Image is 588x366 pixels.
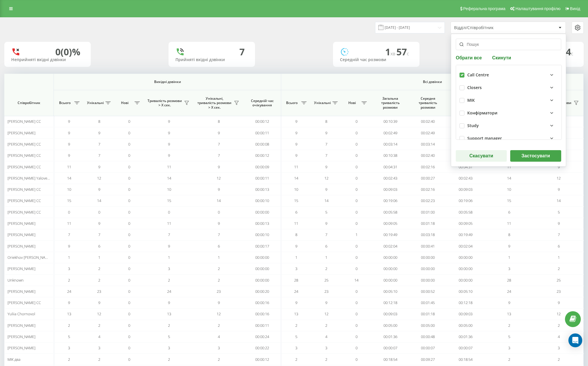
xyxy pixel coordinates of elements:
[218,221,220,226] span: 9
[243,218,281,229] td: 00:00:13
[557,176,561,181] span: 12
[447,195,485,206] td: 00:19:06
[243,161,281,172] td: 00:00:09
[409,161,447,172] td: 00:02:16
[168,210,170,215] span: 0
[507,198,511,203] span: 15
[463,6,506,11] span: Реферальна програма
[243,184,281,195] td: 00:00:13
[7,153,41,158] span: [PERSON_NAME] CC
[68,300,70,305] span: 9
[295,300,297,305] span: 9
[571,50,573,57] span: c
[356,142,358,147] span: 0
[128,278,130,283] span: 0
[508,255,510,260] span: 1
[561,46,573,58] span: 14
[295,153,297,158] span: 9
[243,207,281,218] td: 00:00:00
[447,229,485,240] td: 00:19:49
[324,198,328,203] span: 14
[456,39,561,50] input: Пошук
[409,252,447,263] td: 00:00:00
[7,198,41,203] span: [PERSON_NAME] CC
[294,176,298,181] span: 14
[7,176,59,181] span: [PERSON_NAME] Yalovenko CC
[371,240,409,252] td: 00:02:04
[371,161,409,172] td: 00:04:31
[558,164,560,169] span: 9
[7,255,57,260] span: Oriekhov [PERSON_NAME] CC
[98,119,100,124] span: 8
[243,195,281,206] td: 00:00:10
[243,173,281,184] td: 00:00:11
[68,278,70,283] span: 2
[409,184,447,195] td: 00:02:16
[371,229,409,240] td: 00:19:49
[324,311,328,316] span: 12
[217,311,221,316] span: 12
[167,176,171,181] span: 14
[467,111,498,116] div: Конфірматори
[128,210,130,215] span: 0
[294,164,298,169] span: 11
[168,266,170,271] span: 3
[354,278,358,283] span: 14
[98,255,100,260] span: 1
[324,176,328,181] span: 12
[325,210,327,215] span: 5
[218,232,220,237] span: 7
[167,311,171,316] span: 13
[356,221,358,226] span: 0
[67,289,71,294] span: 24
[409,116,447,127] td: 00:02:40
[67,198,71,203] span: 15
[243,274,281,286] td: 00:00:00
[128,255,130,260] span: 0
[243,308,281,320] td: 00:00:16
[68,130,70,135] span: 9
[409,195,447,206] td: 00:02:23
[168,244,170,249] span: 9
[67,164,71,169] span: 11
[558,210,560,215] span: 5
[168,300,170,305] span: 9
[356,119,358,124] span: 0
[218,142,220,147] span: 7
[295,244,297,249] span: 9
[325,164,327,169] span: 9
[324,289,328,294] span: 23
[558,300,560,305] span: 9
[243,252,281,263] td: 00:00:00
[7,266,35,271] span: [PERSON_NAME]
[294,289,298,294] span: 24
[409,297,447,308] td: 00:01:45
[325,187,327,192] span: 9
[218,300,220,305] span: 9
[356,244,358,249] span: 0
[557,198,561,203] span: 14
[314,101,331,105] span: Унікальні
[68,266,70,271] span: 3
[67,311,71,316] span: 13
[385,46,396,58] span: 1
[167,198,171,203] span: 15
[409,308,447,320] td: 00:01:18
[507,278,511,283] span: 28
[248,99,277,107] span: Середній час очікування
[197,96,232,110] span: Унікальні, тривалість розмови > Х сек.
[68,153,70,158] span: 9
[218,266,220,271] span: 2
[68,244,70,249] span: 9
[447,218,485,229] td: 00:09:05
[294,187,298,192] span: 10
[447,240,485,252] td: 00:02:04
[128,142,130,147] span: 0
[7,300,41,305] span: [PERSON_NAME] CC
[299,80,566,84] span: Всі дзвінки
[243,240,281,252] td: 00:00:17
[447,139,485,150] td: 00:03:14
[508,300,510,305] span: 9
[128,244,130,249] span: 0
[507,164,511,169] span: 11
